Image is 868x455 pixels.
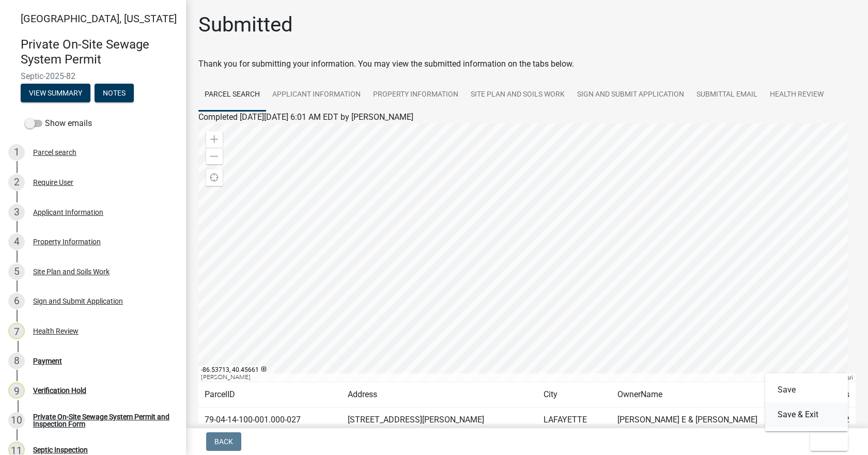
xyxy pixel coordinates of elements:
[342,407,538,433] td: [STREET_ADDRESS][PERSON_NAME]
[21,37,178,67] h4: Private On-Site Sewage System Permit
[8,353,25,369] div: 8
[33,413,169,428] div: Private On-Site Sewage System Permit and Inspection Form
[33,149,76,156] div: Parcel search
[198,12,293,37] h1: Submitted
[33,327,79,335] div: Health Review
[206,432,241,451] button: Back
[198,58,856,70] div: Thank you for submitting your information. You may view the submitted information on the tabs below.
[33,446,88,453] div: Septic Inspection
[206,169,223,186] div: Find my location
[8,293,25,309] div: 6
[571,79,690,112] a: Sign and Submit Application
[765,373,848,431] div: Exit
[8,174,25,191] div: 2
[537,407,611,433] td: LAFAYETTE
[266,79,367,112] a: Applicant Information
[690,79,764,112] a: Submittal Email
[843,374,853,381] a: Esri
[367,79,464,112] a: Property Information
[8,263,25,280] div: 5
[25,117,92,130] label: Show emails
[765,402,848,427] button: Save & Exit
[21,71,165,81] span: Septic-2025-82
[214,437,233,446] span: Back
[33,238,101,245] div: Property Information
[95,84,134,102] button: Notes
[198,373,805,382] div: [PERSON_NAME]
[95,89,134,98] wm-modal-confirm: Notes
[810,432,848,451] button: Exit
[198,112,413,122] span: Completed [DATE][DATE] 6:01 AM EDT by [PERSON_NAME]
[21,84,90,102] button: View Summary
[33,209,103,216] div: Applicant Information
[33,179,73,186] div: Require User
[8,233,25,250] div: 4
[33,387,86,394] div: Verification Hold
[206,131,223,148] div: Zoom in
[8,323,25,339] div: 7
[8,382,25,399] div: 9
[611,382,812,407] td: OwnerName
[342,382,538,407] td: Address
[198,79,266,112] a: Parcel search
[206,148,223,164] div: Zoom out
[8,204,25,221] div: 3
[537,382,611,407] td: City
[764,79,830,112] a: Health Review
[21,89,90,98] wm-modal-confirm: Summary
[611,407,812,433] td: [PERSON_NAME] E & [PERSON_NAME]
[33,297,123,305] div: Sign and Submit Application
[464,79,571,112] a: Site Plan and Soils Work
[198,382,342,407] td: ParcelID
[8,144,25,161] div: 1
[33,357,62,365] div: Payment
[765,378,848,402] button: Save
[8,412,25,429] div: 10
[33,268,110,275] div: Site Plan and Soils Work
[818,437,833,446] span: Exit
[198,407,342,433] td: 79-04-14-100-001.000-027
[21,12,177,25] span: [GEOGRAPHIC_DATA], [US_STATE]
